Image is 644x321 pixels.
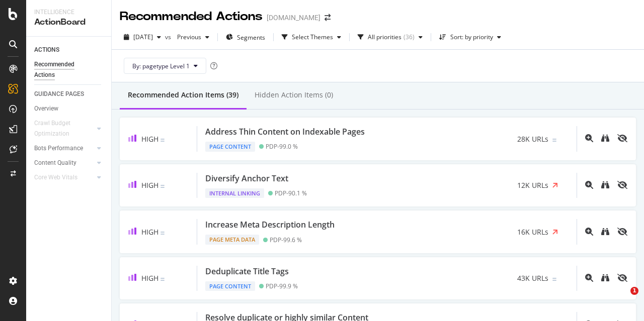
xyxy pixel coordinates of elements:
[141,273,158,283] span: High
[325,14,331,21] div: arrow-right-arrow-left
[141,227,158,237] span: High
[205,266,289,277] div: Deduplicate Title Tags
[141,134,158,144] span: High
[617,274,627,282] div: eye-slash
[205,219,335,231] div: Increase Meta Description Length
[552,278,556,281] img: Equal
[435,29,505,45] button: Sort: by priority
[133,33,153,41] span: 2025 Jul. 29th
[601,228,609,237] a: binoculars
[173,33,201,41] span: Previous
[266,143,298,150] div: PDP - 99.0 %
[255,90,333,100] div: Hidden Action Items (0)
[160,278,165,281] img: Equal
[601,135,609,143] a: binoculars
[34,118,87,139] div: Crawl Budget Optimization
[601,181,609,190] a: binoculars
[517,273,548,283] span: 43K URLs
[34,45,59,55] div: ACTIONS
[141,180,158,190] span: High
[34,8,103,17] div: Intelligence
[34,59,104,80] a: Recommended Actions
[237,33,265,42] span: Segments
[601,134,609,142] div: binoculars
[585,181,593,189] div: magnifying-glass-plus
[266,282,298,290] div: PDP - 99.9 %
[120,8,263,25] div: Recommended Actions
[450,34,493,40] div: Sort: by priority
[205,235,259,245] div: Page Meta Data
[120,29,165,45] button: [DATE]
[368,34,401,40] div: All priorities
[275,189,307,197] div: PDP - 90.1 %
[585,274,593,282] div: magnifying-glass-plus
[34,89,104,99] a: GUIDANCE PAGES
[517,134,548,144] span: 28K URLs
[517,180,548,190] span: 12K URLs
[34,45,104,55] a: ACTIONS
[34,89,84,99] div: GUIDANCE PAGES
[630,287,638,295] span: 1
[617,228,627,236] div: eye-slash
[354,29,427,45] button: All priorities(36)
[601,274,609,282] div: binoculars
[34,103,58,114] div: Overview
[34,59,95,80] div: Recommended Actions
[601,228,609,236] div: binoculars
[617,181,627,189] div: eye-slash
[585,228,593,236] div: magnifying-glass-plus
[34,172,94,183] a: Core Web Vitals
[34,143,83,154] div: Bots Performance
[267,13,320,23] div: [DOMAIN_NAME]
[124,58,206,74] button: By: pagetype Level 1
[205,126,365,138] div: Address Thin Content on Indexable Pages
[601,274,609,283] a: binoculars
[601,181,609,189] div: binoculars
[34,143,94,154] a: Bots Performance
[270,236,302,244] div: PDP - 99.6 %
[205,173,288,184] div: Diversify Anchor Text
[128,90,238,100] div: Recommended Action Items (39)
[617,134,627,142] div: eye-slash
[160,232,165,235] img: Equal
[34,158,76,168] div: Content Quality
[160,185,165,188] img: Equal
[552,139,556,142] img: Equal
[132,62,190,70] span: By: pagetype Level 1
[34,172,77,183] div: Core Web Vitals
[205,188,264,198] div: Internal Linking
[278,29,345,45] button: Select Themes
[34,158,94,168] a: Content Quality
[34,17,103,28] div: ActionBoard
[34,118,94,139] a: Crawl Budget Optimization
[222,29,269,45] button: Segments
[292,34,333,40] div: Select Themes
[165,33,173,41] span: vs
[173,29,213,45] button: Previous
[205,142,255,152] div: Page Content
[585,134,593,142] div: magnifying-glass-plus
[404,34,415,40] div: ( 36 )
[205,281,255,291] div: Page Content
[610,287,634,311] iframe: Intercom live chat
[34,103,104,114] a: Overview
[517,227,548,237] span: 16K URLs
[160,139,165,142] img: Equal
